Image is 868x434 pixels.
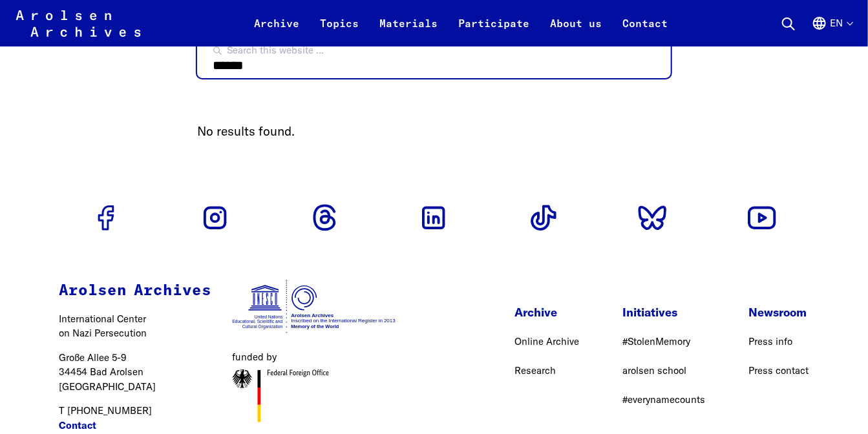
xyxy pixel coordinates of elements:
[413,197,454,238] a: Go to Linkedin profile
[244,8,678,39] nav: Primary
[232,350,397,365] figcaption: funded by
[749,364,809,377] a: Press contact
[369,15,448,46] a: Materials
[623,335,691,347] a: #StolenMemory
[59,351,211,395] p: Große Allee 5-9 34454 Bad Arolsen [GEOGRAPHIC_DATA]
[515,364,556,377] a: Research
[741,197,783,238] a: Go to Youtube profile
[59,312,211,341] p: International Center on Nazi Persecution
[632,197,673,238] a: Go to Bluesky profile
[197,122,671,141] p: No results found.
[540,15,612,46] a: About us
[812,15,852,46] button: English, language selection
[749,335,793,347] a: Press info
[623,393,706,406] a: #everynamecounts
[612,15,678,46] a: Contact
[623,304,706,321] p: Initiatives
[515,304,580,321] p: Archive
[59,404,211,433] p: T [PHONE_NUMBER]
[304,197,345,238] a: Go to Threads profile
[59,418,96,433] a: Contact
[515,335,580,347] a: Online Archive
[310,15,369,46] a: Topics
[749,304,809,321] p: Newsroom
[515,304,809,419] nav: Footer
[623,364,687,377] a: arolsen school
[59,283,211,298] strong: Arolsen Archives
[244,15,310,46] a: Archive
[195,197,236,238] a: Go to Instagram profile
[523,197,564,238] a: Go to Tiktok profile
[448,15,540,46] a: Participate
[85,197,127,238] a: Go to Facebook profile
